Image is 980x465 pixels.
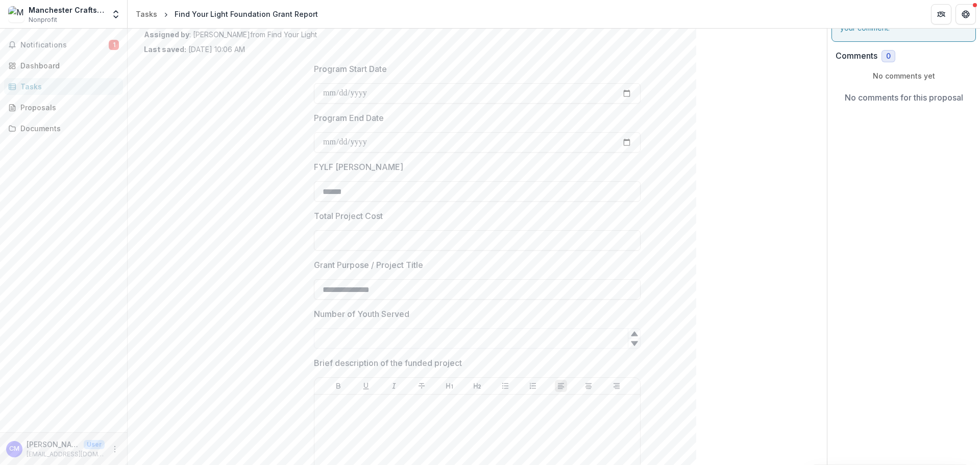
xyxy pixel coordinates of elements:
[9,446,19,452] div: Courtney McShea
[144,44,245,55] p: [DATE] 10:06 AM
[955,4,976,25] button: Get Help
[444,380,456,392] button: Heading 1
[20,81,115,92] div: Tasks
[144,30,189,39] strong: Assigned by
[931,4,951,25] button: Partners
[836,51,877,61] h2: Comments
[136,9,157,19] div: Tasks
[4,57,123,74] a: Dashboard
[415,380,428,392] button: Strike
[29,5,105,15] div: Manchester Craftsmen’s Guild
[175,9,318,19] div: Find Your Light Foundation Grant Report
[27,450,105,459] p: [EMAIL_ADDRESS][DOMAIN_NAME]
[27,439,80,450] p: [PERSON_NAME]
[109,4,123,25] button: Open entity switcher
[555,380,567,392] button: Align Left
[109,443,121,455] button: More
[332,380,345,392] button: Bold
[314,210,383,222] p: Total Project Cost
[845,91,963,104] p: No comments for this proposal
[360,380,372,392] button: Underline
[20,60,115,71] div: Dashboard
[314,308,409,320] p: Number of Youth Served
[582,380,595,392] button: Align Center
[132,7,161,21] a: Tasks
[886,52,891,61] span: 0
[388,380,400,392] button: Italicize
[84,440,105,449] p: User
[314,112,384,124] p: Program End Date
[314,161,403,173] p: FYLF [PERSON_NAME]
[314,63,387,75] p: Program Start Date
[20,102,115,113] div: Proposals
[527,380,539,392] button: Ordered List
[610,380,623,392] button: Align Right
[144,45,186,54] strong: Last saved:
[20,41,109,50] span: Notifications
[314,259,423,271] p: Grant Purpose / Project Title
[4,78,123,95] a: Tasks
[4,99,123,116] a: Proposals
[132,7,322,21] nav: breadcrumb
[836,70,972,81] p: No comments yet
[314,357,462,369] p: Brief description of the funded project
[499,380,511,392] button: Bullet List
[109,40,119,50] span: 1
[144,29,811,40] p: : [PERSON_NAME] from Find Your Light
[29,15,57,25] span: Nonprofit
[4,37,123,53] button: Notifications1
[8,6,24,22] img: Manchester Craftsmen’s Guild
[4,120,123,137] a: Documents
[20,123,115,134] div: Documents
[471,380,483,392] button: Heading 2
